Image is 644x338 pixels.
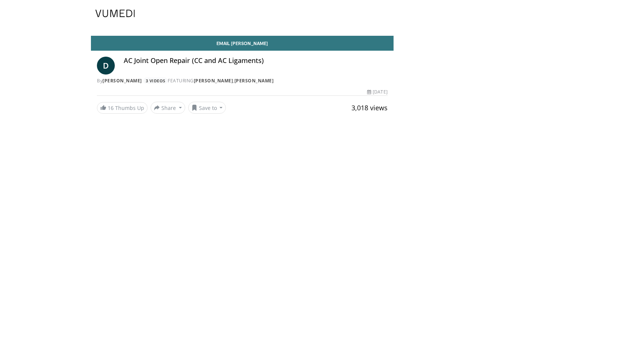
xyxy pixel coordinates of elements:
[124,57,388,65] h4: AC Joint Open Repair (CC and AC Ligaments)
[108,104,114,111] span: 16
[367,89,387,95] div: [DATE]
[91,36,394,51] a: Email [PERSON_NAME]
[97,102,148,114] a: 16 Thumbs Up
[151,102,185,114] button: Share
[143,78,168,84] a: 3 Videos
[194,78,233,84] a: [PERSON_NAME]
[234,78,274,84] a: [PERSON_NAME]
[95,10,135,17] img: VuMedi Logo
[102,78,142,84] a: [PERSON_NAME]
[351,103,388,112] span: 3,018 views
[97,78,388,84] div: By FEATURING ,
[188,102,226,114] button: Save to
[97,57,115,75] a: D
